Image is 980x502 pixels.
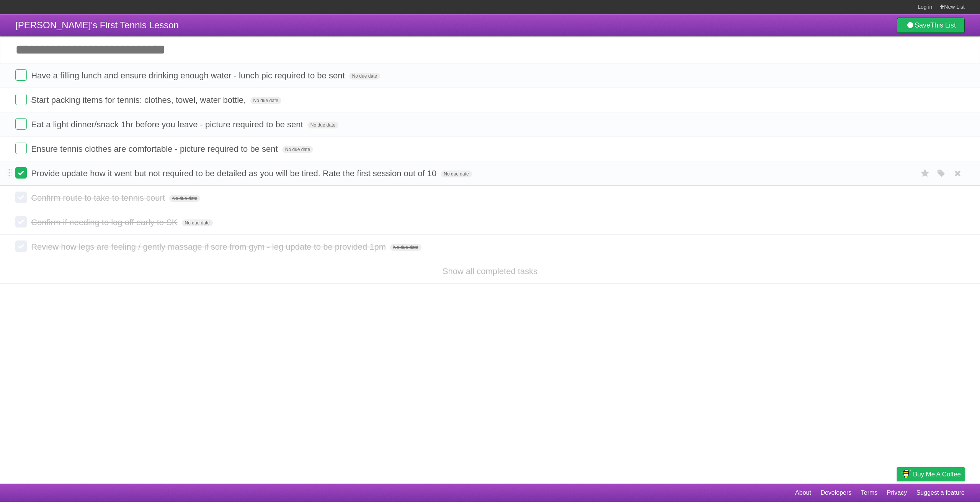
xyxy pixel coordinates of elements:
label: Done [15,216,27,227]
label: Done [15,167,27,179]
span: No due date [282,146,313,153]
label: Done [15,69,27,81]
a: Show all completed tasks [443,266,537,276]
a: Suggest a feature [916,486,965,500]
label: Done [15,118,27,130]
span: Ensure tennis clothes are comfortable - picture required to be sent [31,144,279,154]
span: Confirm route to take to tennis court [31,193,167,203]
span: Eat a light dinner/snack 1hr before you leave - picture required to be sent [31,120,305,129]
a: About [795,486,811,500]
label: Done [15,94,27,105]
span: No due date [349,73,380,80]
span: No due date [182,219,213,226]
a: Privacy [887,486,907,500]
img: Buy me a coffee [901,468,911,481]
label: Star task [918,167,933,180]
label: Done [15,240,27,252]
span: Confirm if needing to log off early to SK [31,218,179,227]
a: Terms [861,486,878,500]
span: No due date [250,97,281,104]
a: Developers [820,486,851,500]
span: Start packing items for tennis: clothes, towel, water bottle, [31,95,248,105]
label: Done [15,192,27,203]
span: No due date [307,122,338,128]
label: Done [15,143,27,154]
span: No due date [441,171,472,177]
span: Have a filling lunch and ensure drinking enough water - lunch pic required to be sent [31,71,346,80]
span: Review how legs are feeling / gently massage if sore from gym - leg update to be provided 1pm [31,242,388,252]
b: This List [930,21,956,29]
span: Provide update how it went but not required to be detailed as you will be tired. Rate the first s... [31,169,438,178]
span: No due date [169,195,200,202]
span: [PERSON_NAME]'s First Tennis Lesson [15,20,179,30]
span: No due date [390,244,421,251]
a: SaveThis List [897,18,965,33]
a: Buy me a coffee [897,467,965,481]
span: Buy me a coffee [913,468,961,481]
